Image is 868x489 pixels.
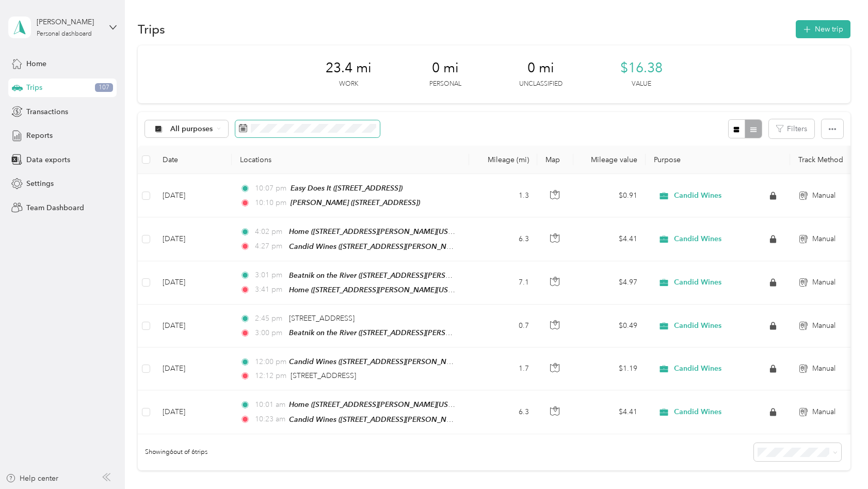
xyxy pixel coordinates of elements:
[26,202,84,213] span: Team Dashboard
[95,83,113,92] span: 107
[154,390,232,434] td: [DATE]
[289,286,475,294] span: Home ([STREET_ADDRESS][PERSON_NAME][US_STATE])
[812,190,835,201] span: Manual
[37,17,101,27] div: [PERSON_NAME]
[26,154,70,165] span: Data exports
[255,241,284,252] span: 4:27 pm
[255,356,285,368] span: 12:00 pm
[646,146,790,174] th: Purpose
[519,80,562,89] p: Unclassified
[527,60,554,76] span: 0 mi
[469,348,537,390] td: 1.7
[26,178,54,189] span: Settings
[26,82,42,93] span: Trips
[289,227,475,236] span: Home ([STREET_ADDRESS][PERSON_NAME][US_STATE])
[339,80,358,89] p: Work
[432,60,459,76] span: 0 mi
[291,184,403,192] span: Easy Does It ([STREET_ADDRESS])
[674,278,721,287] span: Candid Wines
[26,106,68,117] span: Transactions
[255,370,286,382] span: 12:12 pm
[26,58,46,69] span: Home
[154,174,232,217] td: [DATE]
[154,305,232,348] td: [DATE]
[154,348,232,390] td: [DATE]
[796,20,850,38] button: New trip
[154,261,232,305] td: [DATE]
[255,399,284,411] span: 10:01 am
[573,348,646,390] td: $1.19
[255,414,284,425] span: 10:23 am
[812,363,835,374] span: Manual
[289,242,466,251] span: Candid Wines ([STREET_ADDRESS][PERSON_NAME])
[289,400,475,409] span: Home ([STREET_ADDRESS][PERSON_NAME][US_STATE])
[537,146,573,174] th: Map
[469,305,537,348] td: 0.7
[289,415,466,424] span: Candid Wines ([STREET_ADDRESS][PERSON_NAME])
[810,431,868,489] iframe: Everlance-gr Chat Button Frame
[232,146,469,174] th: Locations
[674,364,721,373] span: Candid Wines
[255,226,284,238] span: 4:02 pm
[255,327,284,339] span: 3:00 pm
[289,357,466,366] span: Candid Wines ([STREET_ADDRESS][PERSON_NAME])
[289,271,486,280] span: Beatnik on the River ([STREET_ADDRESS][PERSON_NAME])
[812,320,835,332] span: Manual
[291,371,356,380] span: [STREET_ADDRESS]
[674,321,721,330] span: Candid Wines
[255,270,284,281] span: 3:01 pm
[291,198,420,207] span: [PERSON_NAME] ([STREET_ADDRESS])
[573,217,646,261] td: $4.41
[469,261,537,305] td: 7.1
[573,146,646,174] th: Mileage value
[154,217,232,261] td: [DATE]
[812,406,835,418] span: Manual
[632,80,651,89] p: Value
[573,390,646,434] td: $4.41
[26,130,53,141] span: Reports
[37,31,92,37] div: Personal dashboard
[138,24,165,35] h1: Trips
[812,277,835,288] span: Manual
[812,233,835,245] span: Manual
[429,80,461,89] p: Personal
[255,284,284,295] span: 3:41 pm
[469,146,537,174] th: Mileage (mi)
[573,174,646,217] td: $0.91
[674,234,721,244] span: Candid Wines
[154,146,232,174] th: Date
[674,191,721,200] span: Candid Wines
[138,448,207,457] span: Showing 6 out of 6 trips
[769,119,814,138] button: Filters
[255,183,286,194] span: 10:07 pm
[620,60,663,76] span: $16.38
[289,314,355,323] span: [STREET_ADDRESS]
[255,313,284,324] span: 2:45 pm
[573,305,646,348] td: $0.49
[326,60,372,76] span: 23.4 mi
[469,217,537,261] td: 6.3
[469,390,537,434] td: 6.3
[790,146,862,174] th: Track Method
[674,407,721,417] span: Candid Wines
[469,174,537,217] td: 1.3
[6,473,58,484] button: Help center
[289,328,486,337] span: Beatnik on the River ([STREET_ADDRESS][PERSON_NAME])
[170,125,213,133] span: All purposes
[255,197,286,209] span: 10:10 pm
[573,261,646,305] td: $4.97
